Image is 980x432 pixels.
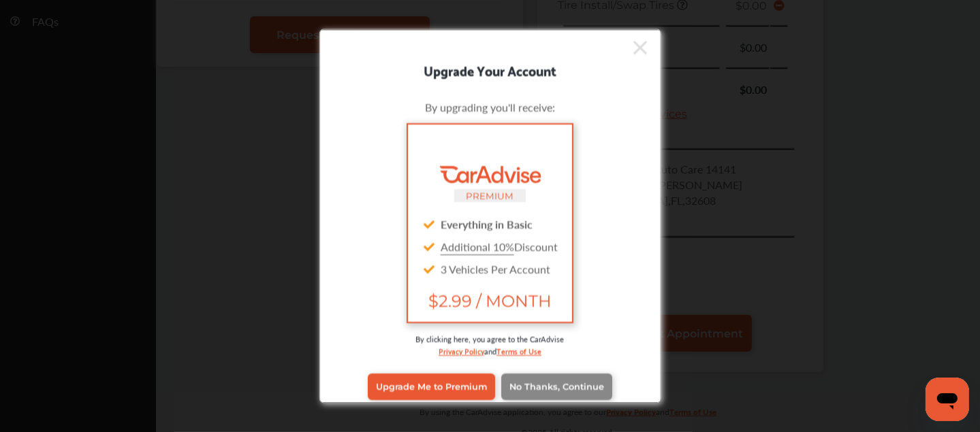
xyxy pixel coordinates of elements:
[496,344,541,356] a: Terms of Use
[419,290,560,310] span: $2.99 / MONTH
[320,59,661,80] div: Upgrade Your Account
[509,382,604,392] span: No Thanks, Continue
[439,344,484,356] a: Privacy Policy
[376,382,487,392] span: Upgrade Me to Premium
[341,99,640,114] div: By upgrading you'll receive:
[441,238,514,254] u: Additional 10%
[926,378,969,421] iframe: Button to launch messaging window
[368,373,495,399] a: Upgrade Me to Premium
[419,257,560,280] div: 3 Vehicles Per Account
[441,238,558,254] span: Discount
[467,190,514,201] small: PREMIUM
[501,373,612,399] a: No Thanks, Continue
[441,216,533,231] strong: Everything in Basic
[341,333,640,370] div: By clicking here, you agree to the CarAdvise and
